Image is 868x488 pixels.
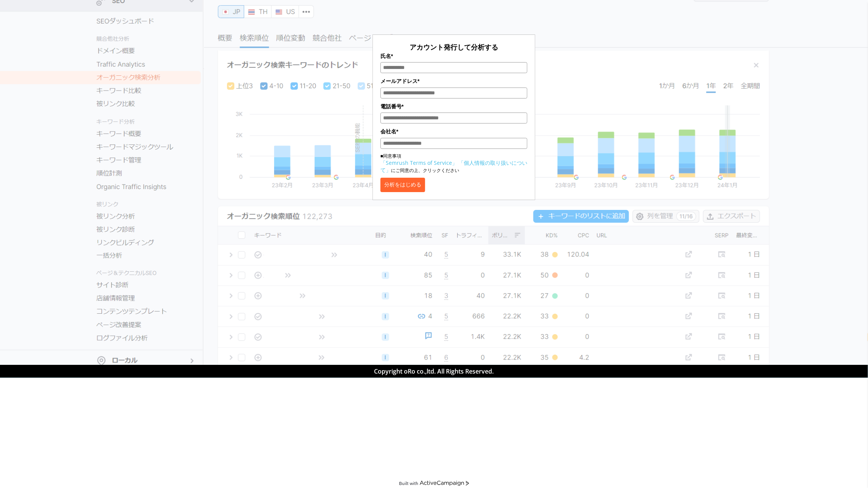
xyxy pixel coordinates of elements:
label: メールアドレス* [380,77,527,85]
a: 「Semrush Terms of Service」 [380,159,457,166]
span: Copyright oRo co.,ltd. All Rights Reserved. [374,367,494,375]
button: 分析をはじめる [380,178,425,192]
a: 「個人情報の取り扱いについて」 [380,159,527,174]
p: ■同意事項 にご同意の上、クリックください [380,153,527,174]
div: Built with [399,480,418,486]
label: 電話番号* [380,102,527,111]
span: アカウント発行して分析する [410,42,498,52]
